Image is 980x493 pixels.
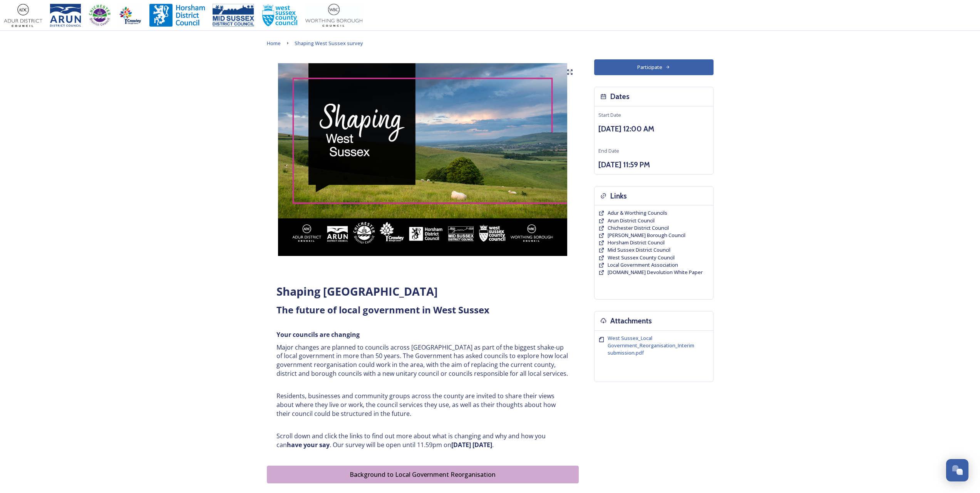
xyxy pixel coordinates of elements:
p: Scroll down and click the links to find out more about what is changing and why and how you can .... [276,432,569,449]
a: [PERSON_NAME] Borough Council [608,232,685,239]
h3: Attachments [610,315,652,326]
img: Horsham%20DC%20Logo.jpg [149,4,205,27]
img: Adur%20logo%20%281%29.jpeg [4,4,42,27]
h3: Links [610,190,627,202]
span: [PERSON_NAME] Borough Council [608,232,685,239]
strong: [DATE] [451,441,471,449]
h3: [DATE] 11:59 PM [598,159,709,170]
h3: Dates [610,91,630,102]
button: Open Chat [946,459,968,481]
img: Worthing_Adur%20%281%29.jpg [305,4,362,27]
img: CDC%20Logo%20-%20you%20may%20have%20a%20better%20version.jpg [89,4,111,27]
span: Horsham District Council [608,239,665,246]
a: Home [267,39,281,48]
span: West Sussex County Council [608,254,675,261]
span: End Date [598,147,619,154]
strong: Shaping [GEOGRAPHIC_DATA] [276,284,438,299]
button: Participate [594,59,714,75]
span: West Sussex_Local Government_Reorganisation_Interim submission.pdf [608,335,694,356]
strong: [DATE] [472,441,492,449]
a: Local Government Association [608,261,678,269]
img: WSCCPos-Spot-25mm.jpg [262,4,298,27]
a: Adur & Worthing Councils [608,209,667,217]
a: Horsham District Council [608,239,665,246]
a: Arun District Council [608,217,655,224]
strong: The future of local government in West Sussex [276,303,489,316]
a: West Sussex County Council [608,254,675,261]
a: Mid Sussex District Council [608,246,670,254]
span: Home [267,40,281,47]
span: Start Date [598,111,621,118]
strong: Your councils are changing [276,330,360,339]
span: Shaping West Sussex survey [295,40,363,47]
div: Background to Local Government Reorganisation [271,470,575,479]
a: Shaping West Sussex survey [295,39,363,48]
a: Chichester District Council [608,224,669,232]
img: 150ppimsdc%20logo%20blue.png [213,4,254,27]
button: Background to Local Government Reorganisation [267,466,579,483]
img: Crawley%20BC%20logo.jpg [119,4,142,27]
a: [DOMAIN_NAME] Devolution White Paper [608,269,703,276]
p: Residents, businesses and community groups across the county are invited to share their views abo... [276,392,569,418]
strong: have your say [287,441,330,449]
img: Arun%20District%20Council%20logo%20blue%20CMYK.jpg [50,4,81,27]
p: Major changes are planned to councils across [GEOGRAPHIC_DATA] as part of the biggest shake-up of... [276,343,569,378]
h3: [DATE] 12:00 AM [598,123,709,135]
